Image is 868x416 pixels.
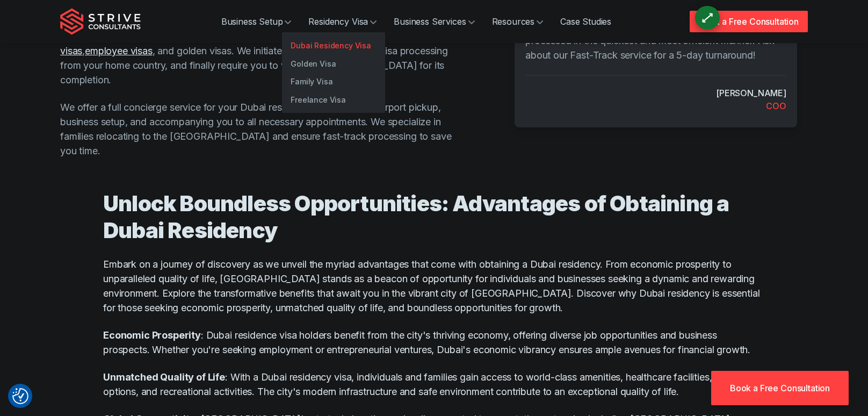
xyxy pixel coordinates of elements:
div: COO [766,99,786,112]
a: employee visas [85,45,153,56]
a: Case Studies [552,11,620,32]
cite: [PERSON_NAME] [716,87,786,99]
strong: Unlock Boundless Opportunities: Advantages of Obtaining a Dubai Residency [103,190,729,243]
p: There are various types of Dubai residency visas available, such as investor visas, , , and golde... [60,29,457,87]
p: We offer a full concierge service for your Dubai residency visa, including airport pickup, busine... [60,100,457,158]
div: ⟷ [697,8,717,27]
a: Family Visa [282,73,385,91]
strong: Unmatched Quality of Life [103,371,225,383]
a: Dubai Residency Visa [282,37,385,55]
strong: Economic Prosperity [103,329,201,341]
a: Golden Visa [282,55,385,73]
img: Revisit consent button [12,388,28,404]
a: Business Setup [213,11,300,32]
a: Book a Free Consultation [711,371,849,405]
a: Resources [483,11,552,32]
a: Freelance Visa [282,91,385,109]
p: Embark on a journey of discovery as we unveil the myriad advantages that come with obtaining a Du... [103,257,765,315]
a: Business Services [385,11,483,32]
a: Residency Visa [300,11,385,32]
a: Book a Free Consultation [690,11,808,32]
button: Consent Preferences [12,388,28,404]
p: : Dubai residence visa holders benefit from the city's thriving economy, offering diverse job opp... [103,328,765,357]
a: family visas [60,31,444,56]
img: Strive Consultants [60,8,141,35]
p: : With a Dubai residency visa, individuals and families gain access to world-class amenities, hea... [103,370,765,399]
